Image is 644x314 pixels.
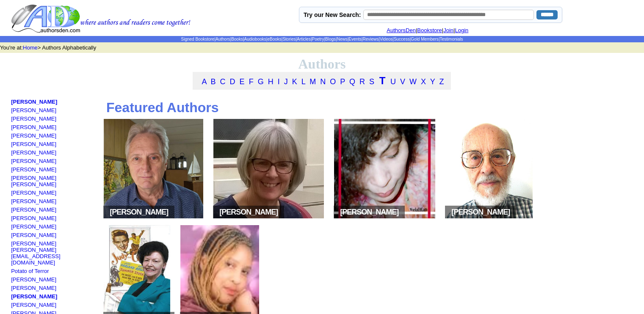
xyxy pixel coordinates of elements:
[103,206,174,218] span: [PERSON_NAME]
[331,215,438,221] a: space[PERSON_NAME]space
[11,132,56,139] a: [PERSON_NAME]
[106,100,219,115] b: Featured Authors
[11,187,13,190] img: shim.gif
[258,77,264,86] a: G
[11,130,13,132] img: shim.gif
[455,27,469,33] a: Login
[211,77,216,86] a: B
[394,37,410,41] a: Success
[244,37,266,41] a: Audiobooks
[11,173,13,175] img: shim.gif
[362,37,379,41] a: Reviews
[340,77,345,86] a: P
[11,99,57,105] a: [PERSON_NAME]
[398,210,403,215] img: space
[11,147,13,149] img: shim.gif
[11,276,56,283] a: [PERSON_NAME]
[379,75,386,86] a: T
[11,238,13,240] img: shim.gif
[11,266,13,268] img: shim.gif
[439,77,444,86] a: Z
[215,210,219,215] img: space
[278,77,280,86] a: I
[11,116,56,122] a: [PERSON_NAME]
[387,27,416,33] a: AuthorsDen
[380,37,392,41] a: Videos
[11,232,56,238] a: [PERSON_NAME]
[349,77,355,86] a: Q
[202,77,207,86] a: A
[11,213,13,215] img: shim.gif
[334,206,405,218] span: [PERSON_NAME]
[11,141,56,147] a: [PERSON_NAME]
[11,302,56,308] a: [PERSON_NAME]
[11,149,56,156] a: [PERSON_NAME]
[11,283,13,285] img: shim.gif
[510,210,514,215] img: space
[11,215,56,221] a: [PERSON_NAME]
[310,77,316,86] a: M
[11,175,56,187] a: [PERSON_NAME] [PERSON_NAME]
[11,113,13,116] img: shim.gif
[11,285,56,291] a: [PERSON_NAME]
[11,190,56,196] a: [PERSON_NAME]
[101,215,206,221] a: space[PERSON_NAME]space
[11,166,56,173] a: [PERSON_NAME]
[320,77,326,86] a: N
[442,215,536,221] a: space[PERSON_NAME]space
[336,210,340,215] img: space
[443,27,453,33] a: Join
[220,77,226,86] a: C
[348,37,362,41] a: Events
[417,27,442,33] a: Bookstore
[11,204,13,207] img: shim.gif
[11,308,13,310] img: shim.gif
[439,37,463,41] a: Testimonials
[447,210,451,215] img: space
[387,27,475,33] font: | | |
[282,37,296,41] a: Stories
[181,37,214,41] a: Signed Bookstore
[445,206,516,218] span: [PERSON_NAME]
[11,223,56,230] a: [PERSON_NAME]
[11,291,13,293] img: shim.gif
[11,274,13,276] img: shim.gif
[325,37,336,41] a: Blogs
[11,158,56,164] a: [PERSON_NAME]
[231,37,243,41] a: Books
[168,210,172,215] img: space
[11,164,13,166] img: shim.gif
[297,37,311,41] a: Articles
[298,56,345,72] font: Authors
[369,77,374,86] a: S
[216,37,230,41] a: Authors
[337,37,348,41] a: News
[409,77,417,86] a: W
[105,210,110,215] img: space
[213,206,284,218] span: [PERSON_NAME]
[11,221,13,223] img: shim.gif
[23,44,38,51] a: Home
[330,77,336,86] a: O
[210,215,327,221] a: space[PERSON_NAME]space
[267,37,281,41] a: eBooks
[11,4,191,33] img: logo.gif
[11,139,13,141] img: shim.gif
[278,210,282,215] img: space
[11,230,13,232] img: shim.gif
[11,293,57,300] a: [PERSON_NAME]
[11,196,13,198] img: shim.gif
[11,240,60,266] a: [PERSON_NAME] [PERSON_NAME][EMAIL_ADDRESS][DOMAIN_NAME]
[11,207,56,213] a: [PERSON_NAME]
[284,77,288,86] a: J
[292,77,297,86] a: K
[240,77,245,86] a: E
[421,77,426,86] a: X
[11,107,56,113] a: [PERSON_NAME]
[181,37,463,41] span: | | | | | | | | | | | | | | |
[359,77,365,86] a: R
[11,198,56,204] a: [PERSON_NAME]
[11,156,13,158] img: shim.gif
[268,77,274,86] a: H
[430,77,435,86] a: Y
